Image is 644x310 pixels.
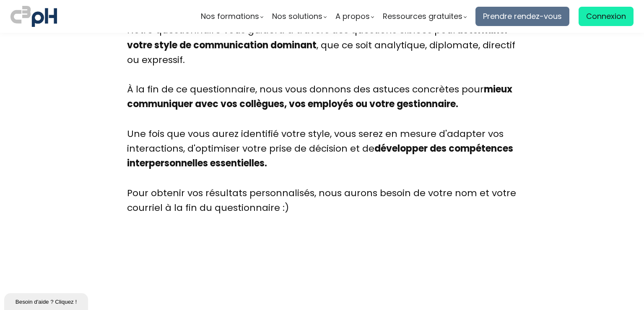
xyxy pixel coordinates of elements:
[201,10,259,23] span: Nos formations
[335,10,370,23] span: A propos
[383,10,462,23] span: Ressources gratuites
[483,10,562,23] span: Prendre rendez-vous
[586,10,626,23] span: Connexion
[4,292,90,310] iframe: chat widget
[579,7,634,26] a: Connexion
[10,4,57,29] img: logo C3PH
[127,24,509,51] b: déterminer votre style de communication dominant
[272,10,322,23] span: Nos solutions
[475,7,569,26] a: Prendre rendez-vous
